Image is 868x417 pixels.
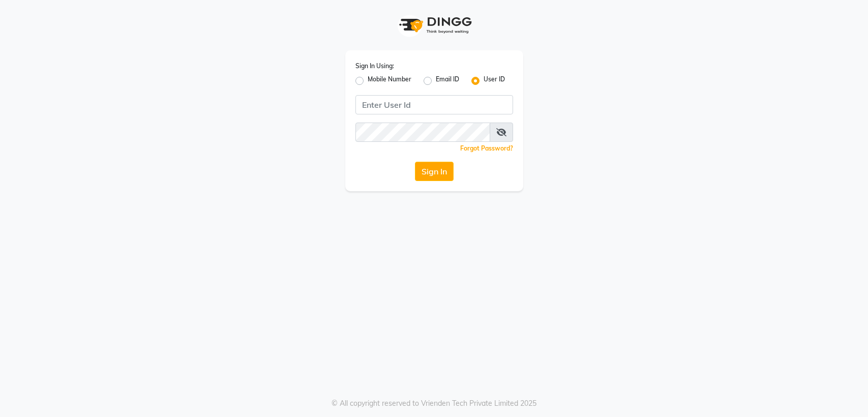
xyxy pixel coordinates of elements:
[355,62,394,71] label: Sign In Using:
[355,95,513,114] input: Username
[460,144,513,152] a: Forgot Password?
[355,123,490,142] input: Username
[368,75,411,87] label: Mobile Number
[394,10,475,40] img: logo1.svg
[436,75,459,87] label: Email ID
[415,162,454,181] button: Sign In
[484,75,505,87] label: User ID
